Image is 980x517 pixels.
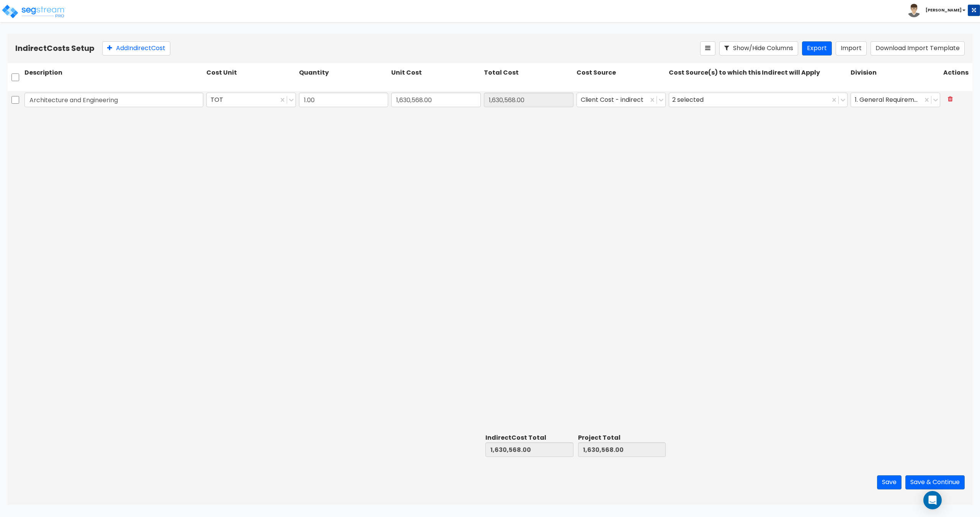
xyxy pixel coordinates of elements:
[205,67,297,86] div: Cost Unit
[667,67,849,86] div: Cost Source(s) to which this Indirect will Apply
[877,475,902,489] button: Save
[485,434,573,442] div: Indirect Cost Total
[871,41,965,55] button: Download Import Template
[719,41,798,55] button: Show/Hide Columns
[923,491,942,509] div: Open Intercom Messenger
[700,41,715,55] button: Reorder Items
[849,67,942,86] div: Division
[907,4,921,17] img: avatar.png
[942,67,972,86] div: Actions
[669,93,848,107] div: Client Cost - direct, Contractor Cost - direct
[802,41,832,55] button: Export
[905,475,965,489] button: Save & Continue
[206,93,296,107] div: TOT
[926,7,962,13] b: [PERSON_NAME]
[15,43,95,54] b: Indirect Costs Setup
[482,67,575,86] div: Total Cost
[575,67,668,86] div: Cost Source
[297,67,390,86] div: Quantity
[578,434,666,442] div: Project Total
[851,93,940,107] div: 1. General Requirements
[943,93,957,106] button: Delete Row
[390,67,482,86] div: Unit Cost
[1,4,66,19] img: logo_pro_r.png
[577,93,666,107] div: Client Cost - indirect
[102,41,170,55] button: AddIndirectCost
[836,41,867,55] button: Import
[672,94,707,106] div: 2 selected
[23,67,205,86] div: Description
